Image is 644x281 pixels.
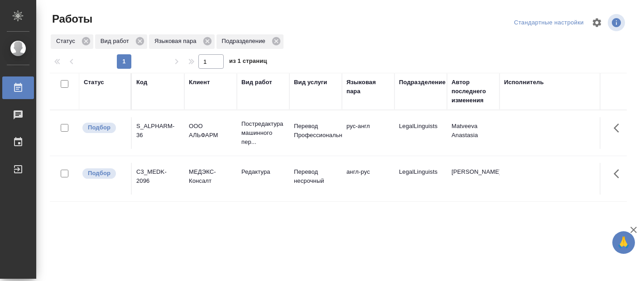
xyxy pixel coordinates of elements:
div: Вид услуги [294,78,327,87]
p: Языковая пара [154,37,200,46]
div: C3_MEDK-2096 [136,167,180,186]
div: Статус [51,34,93,49]
span: 🙏 [616,233,631,252]
span: Настроить таблицу [586,12,608,33]
div: Статус [84,78,104,87]
div: Автор последнего изменения [452,78,495,105]
td: LegalLinguists [394,163,447,195]
div: Подразделение [399,78,446,87]
div: S_ALPHARM-36 [136,122,180,140]
p: Вид работ [101,37,132,46]
td: LegalLinguists [394,117,447,149]
div: Вид работ [95,34,147,49]
p: Подразделение [222,37,269,46]
td: англ-рус [342,163,394,195]
p: Подбор [88,169,111,178]
div: Вид работ [241,78,272,87]
button: 🙏 [612,231,635,254]
p: Перевод Профессиональный [294,122,337,140]
button: Здесь прячутся важные кнопки [608,117,630,139]
p: Подбор [88,123,111,132]
p: Статус [56,37,78,46]
div: Языковая пара [346,78,390,96]
div: Подразделение [216,34,284,49]
span: из 1 страниц [229,56,267,69]
p: Редактура [241,167,285,176]
p: Постредактура машинного пер... [241,119,285,147]
div: Можно подбирать исполнителей [82,122,126,134]
div: Код [136,78,147,87]
td: Matveeva Anastasia [447,117,500,149]
p: МЕДЭКС-Консалт [189,167,232,186]
div: Языковая пара [149,34,215,49]
div: Исполнитель [504,78,544,87]
td: рус-англ [342,117,394,149]
p: ООО АЛЬФАРМ [189,122,232,140]
div: Клиент [189,78,210,87]
div: split button [512,16,586,30]
button: Здесь прячутся важные кнопки [608,163,630,185]
span: Посмотреть информацию [608,14,627,31]
span: Работы [50,12,92,26]
p: Перевод несрочный [294,167,337,186]
td: [PERSON_NAME] [447,163,500,195]
div: Можно подбирать исполнителей [82,167,126,180]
